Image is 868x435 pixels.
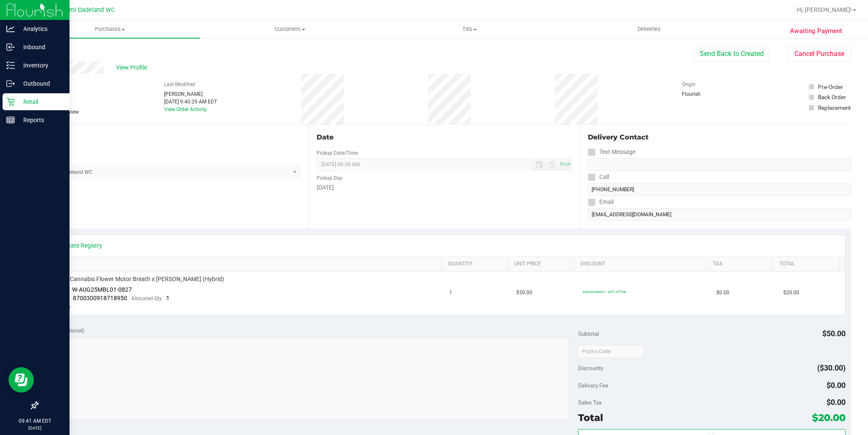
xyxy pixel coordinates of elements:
a: Total [779,261,836,268]
span: Miami Dadeland WC [58,6,115,14]
button: Cancel Purchase [787,46,851,62]
span: $0.00 [826,381,846,390]
span: Delivery Fee [578,382,608,389]
inline-svg: Inventory [6,61,15,70]
span: 60premselect1: 60% off line [583,290,626,294]
span: $0.00 [826,398,846,407]
span: Hi, [PERSON_NAME]! [797,6,852,13]
span: FT 3.5g Cannabis Flower Motor Breath x [PERSON_NAME] (Hybrid) [49,275,224,283]
span: Customers [200,25,379,33]
label: Text Message [588,146,635,158]
span: Tills [380,25,559,33]
span: $50.00 [822,329,846,338]
a: Customers [200,20,380,38]
a: View State Registry [51,241,102,250]
label: Last Modified [164,81,195,88]
span: Subtotal [578,330,599,337]
label: Origin [682,81,696,88]
div: [PERSON_NAME] [164,90,217,98]
span: View Profile [116,63,150,72]
span: Total [578,412,603,424]
label: Pickup Day [317,174,342,182]
span: Allocated Qty [131,296,162,301]
span: W-AUG25MBL01-0827 [72,286,132,293]
div: Delivery Contact [588,132,851,142]
label: Email [588,196,614,208]
inline-svg: Inbound [6,43,15,51]
p: [DATE] [4,425,66,431]
div: Back Order [818,93,846,101]
a: Deliveries [559,20,739,38]
inline-svg: Outbound [6,79,15,88]
span: $0.00 [716,289,729,297]
div: [DATE] [317,183,572,192]
a: View Order Activity [164,106,207,112]
span: 1 [166,295,170,301]
div: Pre-Order [818,83,843,91]
a: Purchases [20,20,200,38]
p: 09:41 AM EDT [4,417,66,425]
button: Send Back to Created [694,46,769,62]
a: SKU [50,261,438,268]
span: 1 [449,289,452,297]
input: Promo Code [578,345,644,358]
span: 8700300918718950 [73,295,127,301]
div: [DATE] 9:40:29 AM EDT [164,98,217,106]
div: Location [37,132,301,142]
a: Tills [380,20,559,38]
span: Discounts [578,360,603,376]
div: Date [317,132,572,142]
label: Call [588,171,609,183]
label: Pickup Date/Time [317,149,358,157]
inline-svg: Analytics [6,25,15,33]
inline-svg: Retail [6,98,15,106]
a: Discount [581,261,703,268]
a: Unit Price [514,261,570,268]
span: Deliveries [626,25,672,33]
input: Format: (999) 999-9999 [588,158,851,171]
span: $50.00 [516,289,532,297]
p: Inventory [15,60,66,70]
iframe: Resource center [8,367,34,393]
div: Flourish [682,90,724,98]
p: Inbound [15,42,66,52]
input: Format: (999) 999-9999 [588,183,851,196]
span: $20.00 [812,412,846,424]
div: Replacement [818,103,851,112]
p: Retail [15,97,66,107]
span: Purchases [20,25,200,33]
p: Outbound [15,78,66,89]
inline-svg: Reports [6,116,15,124]
a: Tax [713,261,769,268]
span: $20.00 [783,289,799,297]
span: Sales Tax [578,399,602,406]
span: Awaiting Payment [790,26,842,36]
p: Analytics [15,24,66,34]
a: Quantity [448,261,504,268]
p: Reports [15,115,66,125]
span: ($30.00) [817,363,846,372]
